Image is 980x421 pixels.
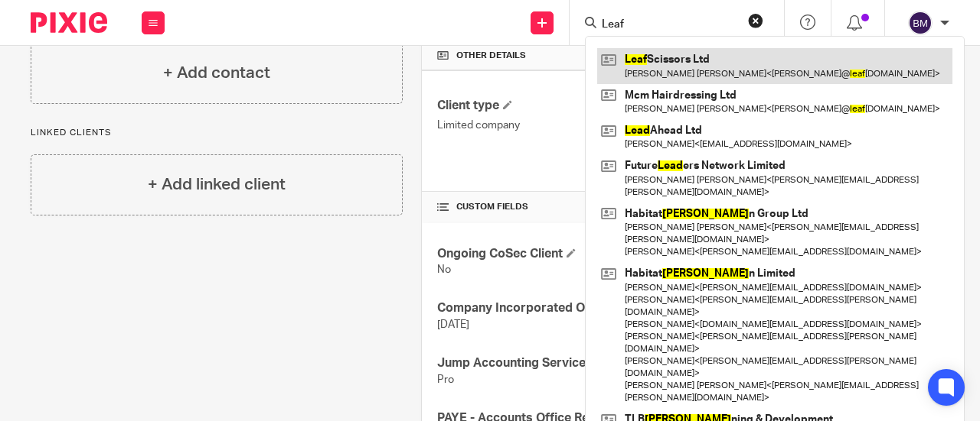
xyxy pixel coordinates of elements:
p: Linked clients [31,127,403,139]
img: svg%3E [908,11,933,35]
button: Clear [748,13,763,28]
h4: CUSTOM FIELDS [437,201,685,213]
span: No [437,264,451,275]
p: Limited company [437,118,685,133]
span: [DATE] [437,319,469,330]
img: Pixie [31,12,107,33]
h4: + Add linked client [148,173,286,196]
span: Other details [456,50,526,62]
h4: + Add contact [163,61,270,85]
h4: Company Incorporated On [437,300,685,316]
input: Search [600,18,738,32]
h4: Ongoing CoSec Client [437,246,685,262]
span: Pro [437,374,454,385]
h4: Client type [437,98,685,114]
h4: Jump Accounting Service [437,355,685,371]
